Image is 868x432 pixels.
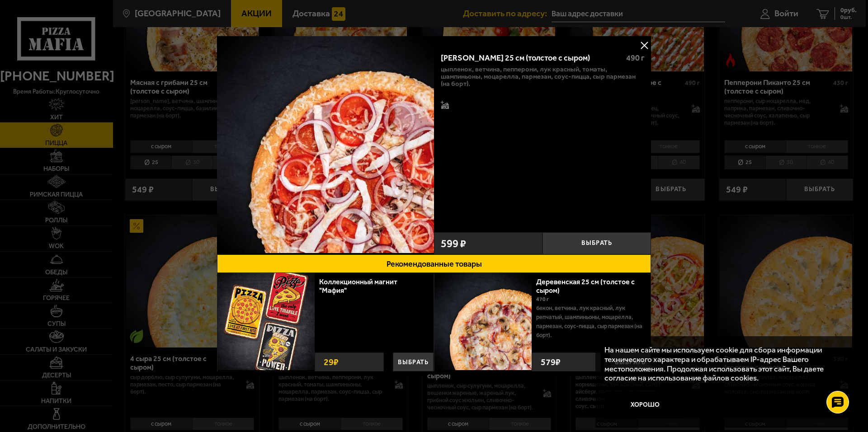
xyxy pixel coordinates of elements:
[536,304,644,340] p: бекон, ветчина, лук красный, лук репчатый, шампиньоны, моцарелла, пармезан, соус-пицца, сыр парме...
[604,391,686,418] button: Хорошо
[393,352,434,371] button: Выбрать
[441,53,618,63] div: [PERSON_NAME] 25 см (толстое с сыром)
[604,345,841,383] p: На нашем сайте мы используем cookie для сбора информации технического характера и обрабатываем IP...
[538,353,563,371] strong: 579 ₽
[441,238,466,249] span: 599 ₽
[321,353,341,371] strong: 29 ₽
[217,254,651,273] button: Рекомендованные товары
[217,36,434,254] a: Петровская 25 см (толстое с сыром)
[536,277,635,295] a: Деревенская 25 см (толстое с сыром)
[217,36,434,253] img: Петровская 25 см (толстое с сыром)
[542,232,651,254] button: Выбрать
[319,277,397,295] a: Коллекционный магнит "Мафия"
[626,53,644,63] span: 490 г
[441,66,644,87] p: цыпленок, ветчина, пепперони, лук красный, томаты, шампиньоны, моцарелла, пармезан, соус-пицца, с...
[536,296,549,302] span: 470 г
